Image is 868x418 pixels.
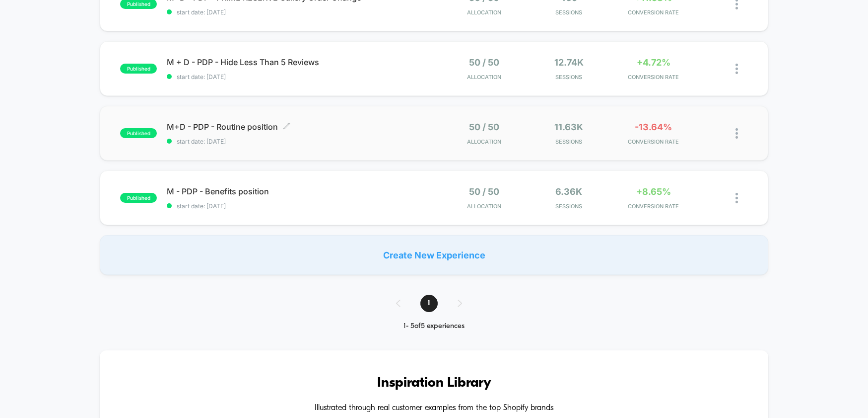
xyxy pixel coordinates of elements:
span: Sessions [529,9,609,16]
span: start date: [DATE] [167,8,434,16]
span: Sessions [529,138,609,145]
span: CONVERSION RATE [613,138,693,145]
span: Allocation [467,9,501,16]
span: published [120,64,157,74]
span: +4.72% [637,57,670,68]
div: Create New Experience [100,235,768,275]
h3: Inspiration Library [130,375,738,391]
span: CONVERSION RATE [613,74,693,81]
span: CONVERSION RATE [613,203,693,210]
span: 50 / 50 [469,186,499,197]
span: 50 / 50 [469,57,499,68]
span: CONVERSION RATE [613,9,693,16]
span: M + D - PDP - Hide Less Than 5 Reviews [167,57,434,67]
span: start date: [DATE] [167,73,434,81]
span: +8.65% [636,186,671,197]
div: 1 - 5 of 5 experiences [386,322,482,331]
span: -13.64% [635,122,672,132]
span: 6.36k [555,186,582,197]
h4: Illustrated through real customer examples from the top Shopify brands [130,404,738,413]
span: published [120,193,157,203]
img: close [735,64,738,74]
span: Sessions [529,203,609,210]
span: Allocation [467,203,501,210]
span: Sessions [529,74,609,81]
span: Allocation [467,138,501,145]
span: Allocation [467,74,501,81]
span: start date: [DATE] [167,138,434,145]
span: 11.63k [554,122,583,132]
img: close [735,128,738,139]
span: 1 [420,295,438,312]
span: start date: [DATE] [167,202,434,210]
img: close [735,193,738,203]
span: 50 / 50 [469,122,499,132]
span: M+D - PDP - Routine position [167,122,434,132]
span: 12.74k [554,57,584,68]
span: M - PDP - Benefits position [167,186,434,196]
span: published [120,128,157,138]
